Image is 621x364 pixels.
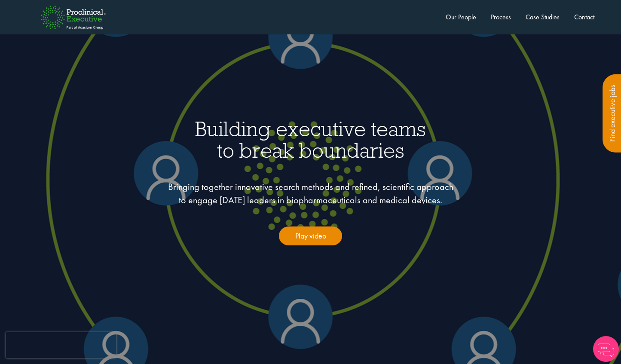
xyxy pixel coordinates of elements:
[279,226,342,245] a: Play video
[491,12,511,21] a: Process
[446,12,476,21] a: Our People
[167,180,455,207] p: Bringing together innovative search methods and refined, scientific approach to engage [DATE] lea...
[6,332,116,358] iframe: reCAPTCHA
[593,336,619,362] img: Chatbot
[71,118,551,161] h1: Building executive teams to break boundaries
[574,12,594,21] a: Contact
[526,12,560,21] a: Case Studies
